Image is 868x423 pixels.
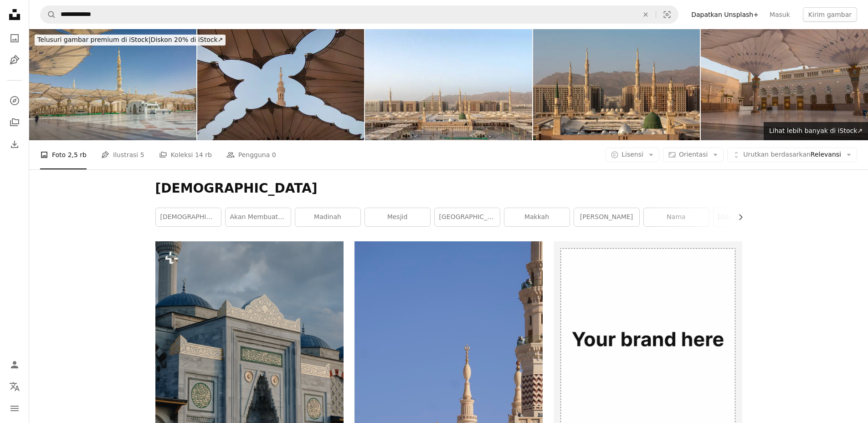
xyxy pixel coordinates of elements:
a: bangunan berkubah dengan kubah hijau [354,404,543,413]
button: Lisensi [606,148,659,162]
a: Ilustrasi [5,51,24,69]
a: mesjid [365,208,430,226]
span: Diskon 20% di iStock ↗ [37,36,223,43]
button: Hapus [636,6,656,23]
span: Urutkan berdasarkan [743,151,811,158]
form: Temuka visual di seluruh situs [40,5,678,24]
span: Relevansi [743,150,841,159]
a: Jelajahi [5,92,24,110]
button: Pencarian visual [656,6,678,23]
a: Ilustrasi 5 [101,140,144,169]
a: Masuk [764,7,796,22]
h1: [DEMOGRAPHIC_DATA] [155,180,742,197]
button: Orientasi [663,148,724,162]
a: Koleksi 14 rb [159,140,212,169]
button: Kirim gambar [803,7,857,22]
a: Foto [5,29,24,47]
a: Masuk/Daftar [5,356,24,374]
span: Lihat lebih banyak di iStock ↗ [769,127,863,134]
a: Madinah [295,208,360,226]
a: [GEOGRAPHIC_DATA], [GEOGRAPHIC_DATA] [714,208,779,226]
button: gulir daftar ke kanan [732,208,742,226]
img: The Prophet's Mosque (Al-Masjid an-Nabawi) in Medina [365,29,532,140]
button: Menu [5,399,24,418]
a: Lihat lebih banyak di iStock↗ [764,122,868,140]
a: akan membuat Anda [226,208,291,226]
span: 0 [272,150,276,160]
a: [PERSON_NAME] [574,208,639,226]
button: Bahasa [5,377,24,396]
a: [DEMOGRAPHIC_DATA] [156,208,221,226]
span: Telusuri gambar premium di iStock | [37,36,151,43]
button: Urutkan berdasarkanRelevansi [727,148,857,162]
span: Orientasi [679,151,708,158]
a: Pengguna 0 [226,140,276,169]
button: Pencarian di Unsplash [41,6,56,23]
img: Menara dan Kanopi Masjid Nabawi di Madinah, Arab Saudi [197,29,365,140]
span: 5 [140,150,144,160]
a: Nama [644,208,709,226]
img: Masjid Nabawi (Al-Masjid an-Nabawi) di Madinah [533,29,700,140]
a: Telusuri gambar premium di iStock|Diskon 20% di iStock↗ [29,29,231,51]
a: Riwayat Pengunduhan [5,135,24,153]
img: Al Masjid an Nabawi Saudi Arabia Al Haram Medina Madinah [29,29,196,140]
span: Lisensi [621,151,643,158]
a: Sebuah bangunan putih besar dengan kubah biru [155,378,344,387]
span: 14 rb [195,150,212,160]
a: Koleksi [5,113,24,132]
a: Dapatkan Unsplash+ [686,7,764,22]
a: Makkah [504,208,570,226]
img: Al-Masjid An-Nabawi in Medina city. Courtyard of Prophet Mosque. [701,29,868,140]
a: [GEOGRAPHIC_DATA][DEMOGRAPHIC_DATA] [435,208,500,226]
